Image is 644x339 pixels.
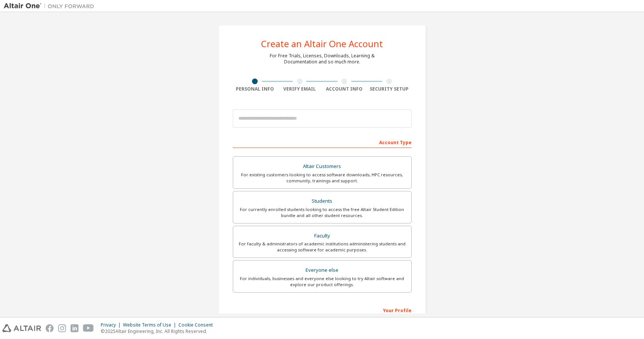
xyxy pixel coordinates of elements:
[2,324,41,332] img: altair_logo.svg
[277,86,322,92] div: Verify Email
[123,322,178,328] div: Website Terms of Use
[58,324,66,332] img: instagram.svg
[178,322,217,328] div: Cookie Consent
[71,324,78,332] img: linkedin.svg
[238,231,407,241] div: Faculty
[233,136,412,148] div: Account Type
[238,161,407,172] div: Altair Customers
[322,86,367,92] div: Account Info
[101,322,123,328] div: Privacy
[238,265,407,276] div: Everyone else
[367,86,412,92] div: Security Setup
[238,206,407,219] div: For currently enrolled students looking to access the free Altair Student Edition bundle and all ...
[83,324,94,332] img: youtube.svg
[238,196,407,206] div: Students
[101,328,217,334] p: © 2025 Altair Engineering, Inc. All Rights Reserved.
[238,172,407,184] div: For existing customers looking to access software downloads, HPC resources, community, trainings ...
[233,304,412,316] div: Your Profile
[238,276,407,288] div: For individuals, businesses and everyone else looking to try Altair software and explore our prod...
[261,39,383,48] div: Create an Altair One Account
[238,241,407,253] div: For faculty & administrators of academic institutions administering students and accessing softwa...
[233,86,278,92] div: Personal Info
[4,2,98,10] img: Altair One
[46,324,54,332] img: facebook.svg
[270,53,375,65] div: For Free Trials, Licenses, Downloads, Learning & Documentation and so much more.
